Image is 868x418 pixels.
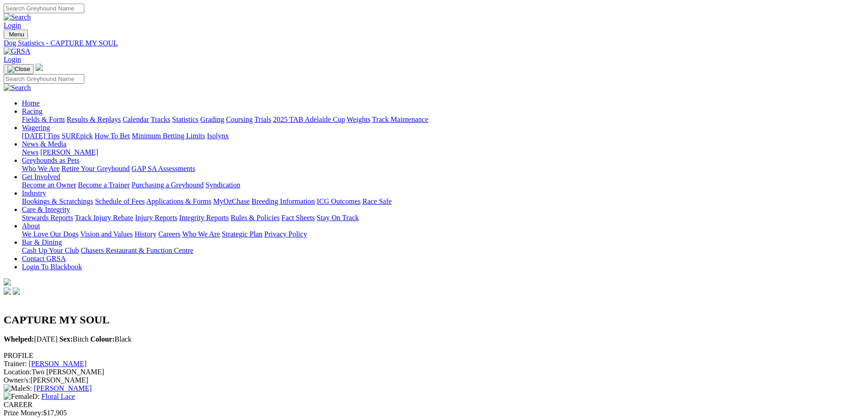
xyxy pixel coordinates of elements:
[22,165,864,173] div: Greyhounds as Pets
[62,165,130,172] a: Retire Your Greyhound
[22,132,60,140] a: [DATE] Tips
[22,156,79,164] a: Greyhounds as Pets
[4,30,28,39] button: Toggle navigation
[22,116,65,123] a: Fields & Form
[22,222,40,230] a: About
[4,335,34,343] b: Whelped:
[4,21,21,29] a: Login
[372,116,428,123] a: Track Maintenance
[4,74,84,84] input: Search
[200,116,224,123] a: Grading
[4,409,43,417] span: Prize Money:
[67,116,121,123] a: Results & Replays
[22,181,76,189] a: Become an Owner
[158,230,180,238] a: Careers
[22,214,73,222] a: Stewards Reports
[22,165,60,172] a: Who We Are
[4,335,57,343] span: [DATE]
[4,393,40,400] span: D:
[22,181,864,189] div: Get Involved
[40,148,98,156] a: [PERSON_NAME]
[4,401,864,409] div: CAREER
[7,65,30,73] img: Close
[4,384,32,392] span: S:
[4,39,864,47] a: Dog Statistics - CAPTURE MY SOUL
[273,116,345,123] a: 2025 TAB Adelaide Cup
[22,99,40,107] a: Home
[4,393,32,401] img: Female
[179,214,229,222] a: Integrity Reports
[4,47,31,55] img: GRSA
[34,384,92,392] a: [PERSON_NAME]
[90,335,132,343] span: Black
[4,64,34,74] button: Toggle navigation
[4,376,864,384] div: [PERSON_NAME]
[75,214,133,222] a: Track Injury Rebate
[222,230,262,238] a: Strategic Plan
[22,116,864,124] div: Racing
[95,197,144,205] a: Schedule of Fees
[123,116,149,123] a: Calendar
[22,247,864,255] div: Bar & Dining
[347,116,370,123] a: Weights
[78,181,130,189] a: Become a Trainer
[22,247,79,254] a: Cash Up Your Club
[4,376,31,384] span: Owner/s:
[146,197,211,205] a: Applications & Forms
[9,31,24,38] span: Menu
[90,335,114,343] b: Colour:
[22,238,62,246] a: Bar & Dining
[4,55,21,63] a: Login
[22,255,66,262] a: Contact GRSA
[4,287,11,295] img: facebook.svg
[22,148,864,156] div: News & Media
[135,214,177,222] a: Injury Reports
[59,335,72,343] b: Sex:
[4,352,864,360] div: PROFILE
[362,197,391,205] a: Race Safe
[22,148,38,156] a: News
[22,132,864,140] div: Wagering
[22,197,864,206] div: Industry
[22,189,46,197] a: Industry
[231,214,280,222] a: Rules & Policies
[317,197,360,205] a: ICG Outcomes
[41,393,75,400] a: Floral Lace
[205,181,240,189] a: Syndication
[151,116,170,123] a: Tracks
[264,230,307,238] a: Privacy Policy
[62,132,92,140] a: SUREpick
[254,116,271,123] a: Trials
[282,214,315,222] a: Fact Sheets
[4,360,27,368] span: Trainer:
[4,384,26,393] img: Male
[4,13,31,21] img: Search
[4,409,864,417] div: $17,905
[22,124,50,131] a: Wagering
[4,314,864,326] h2: CAPTURE MY SOUL
[22,214,864,222] div: Care & Integrity
[317,214,359,222] a: Stay On Track
[134,230,156,238] a: History
[95,132,130,140] a: How To Bet
[4,278,11,286] img: logo-grsa-white.png
[22,230,78,238] a: We Love Our Dogs
[22,230,864,238] div: About
[22,140,67,148] a: News & Media
[22,206,70,213] a: Care & Integrity
[132,165,195,172] a: GAP SA Assessments
[226,116,253,123] a: Coursing
[4,368,864,376] div: Two [PERSON_NAME]
[132,132,205,140] a: Minimum Betting Limits
[22,107,42,115] a: Racing
[22,197,93,205] a: Bookings & Scratchings
[29,360,87,368] a: [PERSON_NAME]
[36,64,43,71] img: logo-grsa-white.png
[182,230,220,238] a: Who We Are
[172,116,199,123] a: Statistics
[22,173,60,181] a: Get Involved
[4,84,31,92] img: Search
[213,197,250,205] a: MyOzChase
[80,230,133,238] a: Vision and Values
[13,287,20,295] img: twitter.svg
